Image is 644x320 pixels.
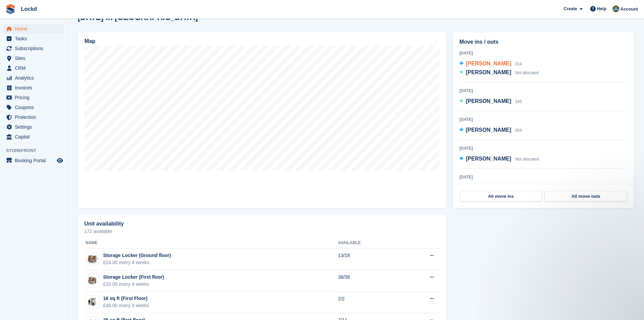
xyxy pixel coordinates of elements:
div: £20.00 every 4 weeks [103,281,164,288]
span: Booking Portal [15,156,55,165]
a: menu [3,24,64,34]
img: stora-icon-8386f47178a22dfd0bd8f6a31ec36ba5ce8667c1dd55bd0f319d3a0aa187defe.svg [5,4,16,14]
a: Map [78,32,446,208]
span: 145 [515,99,522,104]
a: [PERSON_NAME] 145 [459,97,522,106]
span: [PERSON_NAME] [466,127,511,133]
div: 16 sq ft (First Floor) [103,295,149,302]
a: [PERSON_NAME] Not allocated [459,68,539,77]
a: menu [3,83,64,92]
span: [PERSON_NAME] [466,98,511,104]
a: menu [3,122,64,132]
div: [DATE] [459,145,627,151]
div: [DATE] [459,174,627,180]
a: [PERSON_NAME] 014 [459,60,522,68]
span: [PERSON_NAME] [466,69,511,75]
span: Help [597,5,606,12]
a: menu [3,93,64,102]
img: Locker%20image.png [86,252,99,265]
span: Storefront [6,147,67,154]
a: menu [3,44,64,53]
span: Protection [15,112,55,122]
span: Invoices [15,83,55,92]
span: Tasks [15,34,55,43]
img: 15-sqft%20.jpg [86,297,99,307]
span: Not allocated [515,70,539,75]
a: menu [3,34,64,43]
div: [DATE] [459,50,627,56]
a: menu [3,132,64,142]
span: [PERSON_NAME] [466,61,511,66]
a: menu [3,73,64,83]
span: CRM [15,63,55,73]
h2: Map [85,38,95,44]
p: 172 available [84,229,440,234]
div: [DATE] [459,116,627,123]
a: menu [3,54,64,63]
td: 36/36 [338,270,401,292]
a: All move outs [545,191,627,202]
td: 2/2 [338,292,401,313]
a: menu [3,156,64,165]
a: [PERSON_NAME] 004 [459,126,522,135]
span: 004 [515,128,522,133]
h2: Move ins / outs [459,38,627,46]
a: menu [3,112,64,122]
a: menu [3,103,64,112]
div: Storage Locker (Ground floor) [103,252,171,259]
span: Pricing [15,93,55,102]
span: Capital [15,132,55,142]
span: Not allocated [515,157,539,162]
a: menu [3,63,64,73]
div: £48.00 every 4 weeks [103,302,149,309]
span: [PERSON_NAME] [466,156,511,162]
span: Account [620,6,638,13]
span: 014 [515,62,522,66]
img: Paul Budding [613,5,619,12]
a: Lockd [18,3,40,15]
span: Coupons [15,103,55,112]
div: Storage Locker (First floor) [103,274,164,281]
td: 13/18 [338,249,401,270]
img: Locker%20Medium%201%20-%20Plain%20(1).jpg [86,274,99,287]
span: Sites [15,54,55,63]
div: [DATE] [459,88,627,94]
div: £24.00 every 4 weeks [103,259,171,266]
span: Settings [15,122,55,132]
a: [PERSON_NAME] Not allocated [459,155,539,164]
a: Preview store [56,156,64,165]
span: Home [15,24,55,34]
a: All move ins [460,191,542,202]
th: Available [338,238,401,249]
span: Analytics [15,73,55,83]
th: Name [84,238,338,249]
span: Create [564,5,577,12]
h2: Unit availability [84,221,124,227]
span: Subscriptions [15,44,55,53]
